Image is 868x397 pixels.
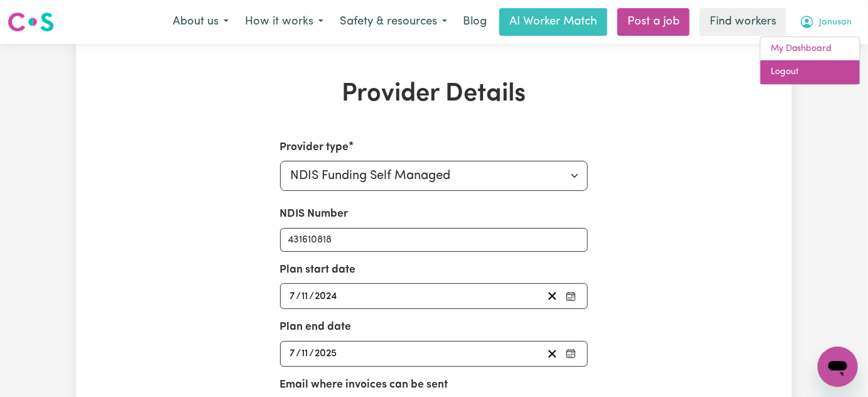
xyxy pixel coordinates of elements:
a: Blog [455,8,494,36]
button: Pick your plan end date [562,345,580,362]
a: Careseekers logo [8,8,54,36]
div: My Account [760,36,860,85]
a: AI Worker Match [499,8,607,36]
button: My Account [791,9,860,35]
button: Clear plan start date [543,288,562,305]
input: ---- [315,345,339,362]
button: Clear plan end date [543,345,562,362]
span: Janusan [820,16,852,30]
a: Logout [761,60,860,84]
button: How it works [237,9,332,35]
label: Provider type [280,139,349,156]
input: -- [290,288,296,305]
label: Email where invoices can be sent [280,377,448,393]
label: Plan start date [280,262,356,278]
a: Find workers [700,8,786,36]
button: Pick your plan start date [562,288,580,305]
span: / [310,291,315,302]
a: Post a job [617,8,690,36]
span: / [296,291,301,302]
a: My Dashboard [761,37,860,61]
input: Enter your NDIS number [280,228,589,252]
input: -- [290,345,296,362]
img: Careseekers logo [8,11,54,33]
span: / [310,348,315,359]
input: -- [301,288,310,305]
input: -- [301,345,310,362]
iframe: Button to launch messaging window [818,347,858,387]
button: Safety & resources [332,9,455,35]
label: Plan end date [280,319,352,335]
span: / [296,348,301,359]
label: NDIS Number [280,206,349,222]
h1: Provider Details [203,79,665,109]
button: About us [165,9,237,35]
input: ---- [315,288,339,305]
